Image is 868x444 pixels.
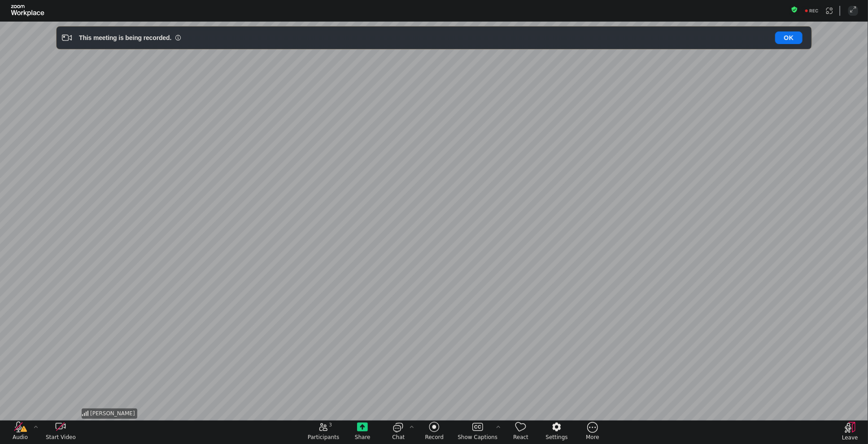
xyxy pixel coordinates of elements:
[775,31,803,44] button: OK
[407,422,416,433] button: Chat Settings
[842,434,858,441] span: Leave
[90,410,135,417] span: [PERSON_NAME]
[832,422,868,444] button: Leave
[13,434,28,441] span: Audio
[848,6,858,16] button: Enter Full Screen
[586,434,599,441] span: More
[416,422,452,443] button: Record
[175,35,181,41] i: Information Small
[539,422,575,443] button: Settings
[801,6,823,16] div: Recording to cloud
[458,434,497,441] span: Show Captions
[546,434,568,441] span: Settings
[308,434,340,441] span: Participants
[355,434,371,441] span: Share
[40,422,81,443] button: start my video
[824,6,834,16] button: Apps Accessing Content in This Meeting
[302,422,345,443] button: open the participants list pane,[3] particpants
[494,422,503,433] button: More options for captions, menu button
[575,422,611,443] button: More meeting control
[345,422,380,443] button: Share
[392,434,405,441] span: Chat
[62,33,72,43] i: Video Recording
[425,434,444,441] span: Record
[513,434,528,441] span: React
[329,422,332,429] span: 3
[452,422,503,443] button: Show Captions
[31,422,40,433] button: More audio controls
[791,6,798,16] button: Meeting information
[79,33,171,42] div: This meeting is being recorded.
[380,422,416,443] button: open the chat panel
[503,422,539,443] button: React
[46,434,76,441] span: Start Video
